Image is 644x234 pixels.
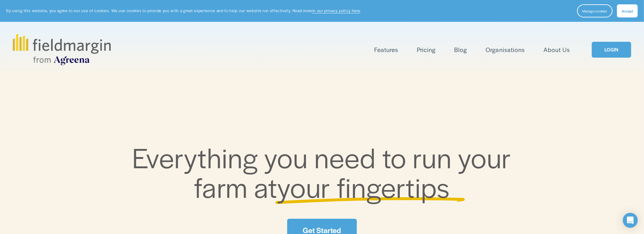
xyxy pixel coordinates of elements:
[544,45,570,55] a: About Us
[374,45,398,54] span: Features
[577,4,613,17] button: Manage cookies
[617,4,638,17] button: Accept
[374,45,398,55] a: folder dropdown
[623,213,638,228] div: Open Intercom Messenger
[592,42,631,58] a: LOGIN
[582,8,607,13] span: Manage cookies
[455,45,467,55] a: Blog
[622,8,633,13] span: Accept
[133,137,518,206] span: Everything you need to run your farm at
[417,45,436,55] a: Pricing
[6,8,361,14] p: By using this website, you agree to our use of cookies. We use cookies to provide you with a grea...
[277,167,450,206] span: your fingertips
[312,8,360,13] a: in our privacy policy here
[13,34,110,65] img: fieldmargin.com
[486,45,525,55] a: Organisations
